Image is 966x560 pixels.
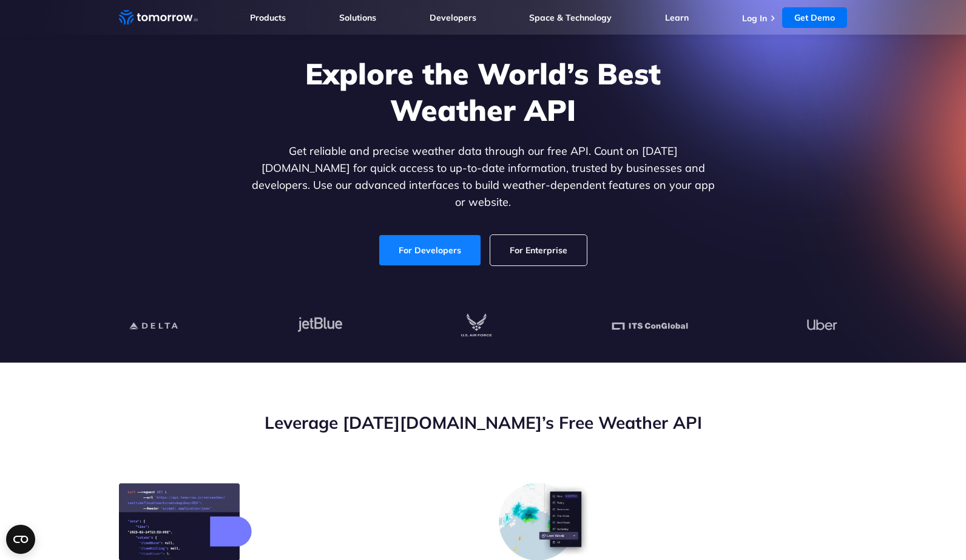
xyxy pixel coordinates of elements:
[379,235,481,265] a: For Developers
[6,525,35,554] button: Open CMP widget
[782,7,847,28] a: Get Demo
[529,12,612,23] a: Space & Technology
[665,12,689,23] a: Learn
[249,55,717,128] h1: Explore the World’s Best Weather API
[339,12,376,23] a: Solutions
[250,12,286,23] a: Products
[430,12,476,23] a: Developers
[742,13,767,24] a: Log In
[119,9,198,27] a: Home link
[490,235,587,265] a: For Enterprise
[119,411,847,434] h2: Leverage [DATE][DOMAIN_NAME]’s Free Weather API
[249,143,717,211] p: Get reliable and precise weather data through our free API. Count on [DATE][DOMAIN_NAME] for quic...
